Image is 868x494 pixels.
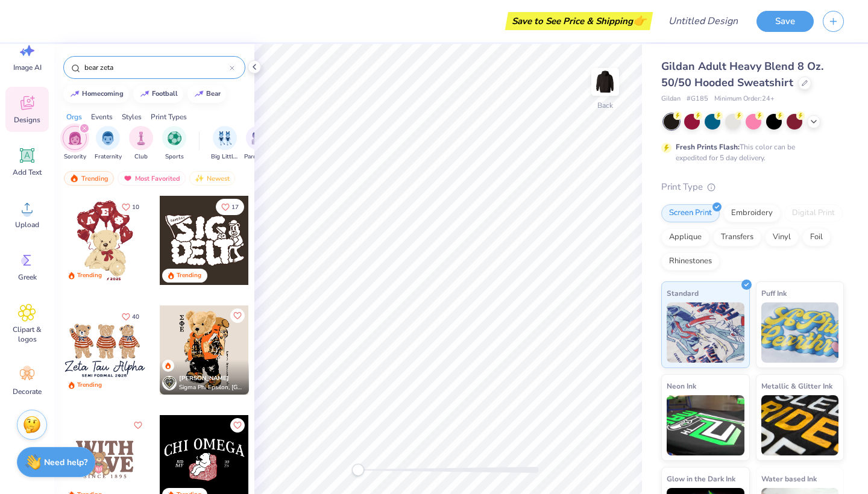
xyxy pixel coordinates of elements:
div: Foil [802,228,831,246]
div: Transfers [713,228,761,246]
button: bear [187,85,226,103]
span: Designs [14,115,40,125]
span: Sports [165,152,184,161]
span: Decorate [13,387,42,396]
img: Club Image [134,131,148,145]
img: Sorority Image [68,131,82,145]
img: most_fav.gif [123,174,133,183]
div: Most Favorited [118,171,186,186]
strong: Fresh Prints Flash: [676,142,740,152]
input: Try "Alpha" [83,61,230,73]
div: filter for Parent's Weekend [244,126,272,161]
span: Sigma Phi Epsilon, [GEOGRAPHIC_DATA][US_STATE] [179,383,244,392]
button: Like [230,418,245,433]
img: Big Little Reveal Image [218,131,231,145]
div: Applique [661,228,709,246]
img: trend_line.gif [194,90,204,98]
div: Rhinestones [661,252,720,270]
div: filter for Club [129,126,153,161]
span: Parent's Weekend [244,152,272,161]
div: Trending [77,271,102,280]
span: 10 [132,204,139,210]
button: Save [756,11,814,32]
div: Orgs [66,111,82,122]
span: 👉 [633,13,646,28]
span: Greek [18,272,37,282]
button: Like [230,308,245,323]
div: filter for Fraternity [95,126,122,161]
div: Screen Print [661,204,720,222]
span: Club [134,152,148,161]
span: [PERSON_NAME] [179,374,229,383]
div: Trending [64,171,114,186]
img: Neon Ink [667,395,744,455]
img: Sports Image [168,131,181,145]
div: filter for Big Little Reveal [211,126,239,161]
img: Fraternity Image [101,131,115,145]
img: trending.gif [69,174,79,183]
input: Untitled Design [659,9,747,33]
span: Glow in the Dark Ink [667,472,735,485]
button: football [133,85,183,103]
span: Puff Ink [761,287,787,299]
div: Print Type [661,180,844,194]
img: Metallic & Glitter Ink [761,395,839,455]
img: Parent's Weekend Image [251,131,265,145]
div: Trending [177,271,201,280]
div: football [152,90,178,97]
button: filter button [129,126,153,161]
span: Neon Ink [667,380,696,392]
button: filter button [63,126,87,161]
div: bear [206,90,221,97]
div: Newest [189,171,235,186]
span: Fraternity [95,152,122,161]
span: 17 [231,204,239,210]
span: Gildan Adult Heavy Blend 8 Oz. 50/50 Hooded Sweatshirt [661,59,823,90]
button: Like [116,199,145,215]
div: Digital Print [784,204,843,222]
button: homecoming [63,85,129,103]
div: Save to See Price & Shipping [508,12,650,30]
div: Embroidery [723,204,781,222]
span: Gildan [661,94,681,104]
div: Events [91,111,113,122]
span: Upload [15,220,39,230]
div: Trending [77,381,102,390]
img: trend_line.gif [70,90,80,98]
img: Standard [667,302,744,363]
button: Like [131,418,145,433]
div: filter for Sports [162,126,186,161]
div: Styles [122,111,142,122]
div: Print Types [151,111,187,122]
button: filter button [162,126,186,161]
div: homecoming [82,90,124,97]
button: filter button [95,126,122,161]
img: trend_line.gif [140,90,149,98]
img: newest.gif [195,174,204,183]
button: Like [116,308,145,325]
span: Sorority [64,152,86,161]
img: Puff Ink [761,302,839,363]
span: Standard [667,287,699,299]
button: filter button [244,126,272,161]
div: filter for Sorority [63,126,87,161]
span: Add Text [13,167,42,177]
img: Back [593,70,617,94]
span: Big Little Reveal [211,152,239,161]
div: This color can be expedited for 5 day delivery. [676,142,824,163]
button: Like [216,199,244,215]
span: 40 [132,314,139,320]
span: # G185 [687,94,708,104]
div: Vinyl [765,228,799,246]
strong: Need help? [44,457,87,468]
div: Accessibility label [352,464,364,476]
button: filter button [211,126,239,161]
span: Minimum Order: 24 + [714,94,775,104]
span: Clipart & logos [7,325,47,344]
span: Water based Ink [761,472,817,485]
span: Image AI [13,63,42,72]
span: Metallic & Glitter Ink [761,380,832,392]
div: Back [597,100,613,111]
